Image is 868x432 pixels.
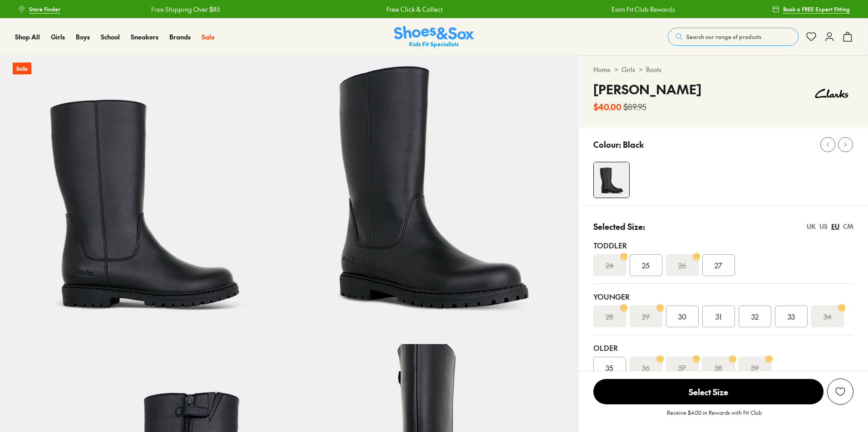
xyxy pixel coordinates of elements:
span: Brands [169,32,191,41]
a: Sale [202,32,215,42]
div: US [819,222,828,231]
a: Free Click & Collect [385,5,441,14]
span: 31 [715,311,721,322]
p: Black [623,138,644,150]
img: SNS_Logo_Responsive.svg [394,26,474,48]
s: 38 [715,362,722,373]
a: Girls [51,32,65,42]
p: Receive $4.00 in Rewards with Fit Club [667,408,762,425]
s: 39 [751,362,759,373]
h4: [PERSON_NAME] [593,80,701,99]
div: CM [843,222,853,231]
span: 27 [715,260,722,271]
div: > > [593,65,853,74]
a: Free Shipping Over $85 [150,5,219,14]
span: Book a FREE Expert Fitting [783,5,850,13]
s: $89.95 [623,101,646,113]
span: Boys [76,32,90,41]
p: Sale [13,63,31,75]
a: Earn Fit Club Rewards [610,5,674,14]
s: 37 [678,362,686,373]
a: Shoes & Sox [394,26,474,48]
s: 29 [642,311,650,322]
span: Sneakers [131,32,158,41]
a: Home [593,65,611,74]
s: 28 [606,311,613,322]
button: Add to Wishlist [827,379,853,405]
a: Store Finder [18,1,60,17]
p: Colour: [593,138,621,150]
p: Selected Size: [593,220,645,233]
span: Shop All [15,32,40,41]
img: 4-482132_1 [594,162,629,198]
a: Sneakers [131,32,158,42]
span: Store Finder [29,5,60,13]
a: School [101,32,120,42]
a: Boots [646,65,661,74]
span: Girls [51,32,65,41]
div: UK [807,222,816,231]
span: 35 [606,362,613,373]
s: 34 [824,311,832,322]
span: Search our range of products [686,33,761,41]
span: 33 [788,311,795,322]
a: Shop All [15,32,40,42]
span: Sale [202,32,215,41]
a: Girls [621,65,635,74]
a: Boys [76,32,90,42]
span: Select Size [593,379,824,404]
a: Brands [169,32,191,42]
s: 24 [606,260,614,271]
span: 30 [678,311,686,322]
s: 26 [678,260,686,271]
a: Book a FREE Expert Fitting [772,1,850,17]
button: Select Size [593,379,824,405]
s: 36 [642,362,650,373]
img: 5-482133_1 [289,55,578,344]
img: Vendor logo [810,80,853,107]
span: 25 [642,260,650,271]
button: Search our range of products [668,28,799,46]
span: 32 [751,311,759,322]
div: Younger [593,291,853,302]
span: School [101,32,120,41]
div: Toddler [593,240,853,251]
b: $40.00 [593,101,621,113]
div: Older [593,342,853,353]
div: EU [831,222,839,231]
